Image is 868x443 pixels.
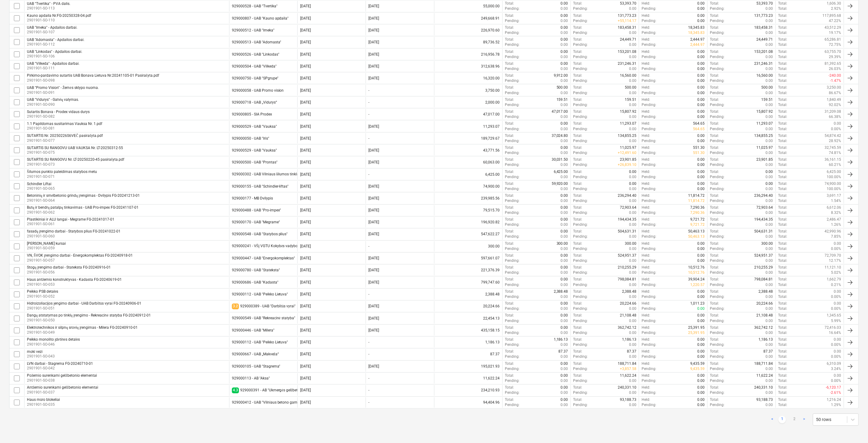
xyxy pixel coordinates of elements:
div: 43,771.56 [434,145,502,156]
div: 312,638.96 [434,61,502,71]
p: 0.00 [561,30,568,35]
p: 0.00 [629,6,636,11]
div: 929000807 - UAB "Kauno apdaila" [232,16,289,20]
p: 0.00 [766,30,773,35]
p: Pending : [642,6,656,11]
p: Held : [642,1,650,6]
div: 1,186.13 [434,337,502,348]
p: Total : [710,97,719,102]
div: UAB "Linkodas" - Apdailos darbai. [27,49,82,54]
div: 11,622.24 [434,373,502,384]
p: Pending : [505,42,520,47]
div: 929000718 - UAB „Vidurys“ [232,100,277,104]
p: Total : [573,109,583,114]
div: 234,210.93 [434,385,502,396]
p: Pending : [710,54,725,60]
p: 0.00 [561,1,568,6]
p: 0.00 [629,90,636,96]
p: Pending : [642,30,656,35]
p: 9,912.00 [554,73,568,78]
p: Pending : [573,78,588,83]
p: 0.00 [561,49,568,54]
p: 0.00 [698,97,705,102]
p: 53,393.70 [757,1,773,6]
p: 0.00 [629,30,636,35]
p: 31,209.08 [825,109,841,114]
p: Pending : [573,18,588,24]
p: Total : [778,1,788,6]
p: 0.00 [698,114,705,119]
p: Pending : [573,42,588,47]
div: 300.00 [434,241,502,252]
p: 0.00 [629,102,636,108]
p: Total : [778,18,788,24]
p: 2901901-SO-091 [27,90,99,95]
p: + 55,114.17 [618,18,636,24]
div: 22,454.13 [434,313,502,324]
p: 2901901-SO-110 [27,18,91,23]
p: Pending : [642,90,656,96]
p: 0.00 [698,49,705,54]
p: Pending : [573,6,588,11]
p: 0.00 [766,114,773,119]
p: 15,807.92 [757,109,773,114]
p: Total : [710,25,719,30]
div: 597,661.07 [434,253,502,264]
p: 0.00 [629,66,636,71]
p: -1.47% [830,78,841,83]
p: Total : [505,1,514,6]
p: 0.00 [698,90,705,96]
div: [DATE] [368,4,379,8]
p: Total : [778,97,788,102]
p: Total : [573,25,583,30]
div: 929000529 - UAB "Vauksa" [232,124,277,129]
p: 0.00 [698,73,705,78]
p: 0.00 [834,121,841,126]
p: Held : [642,49,650,54]
p: Total : [710,13,719,18]
p: 0.00 [698,18,705,24]
p: 18,345.83 [688,25,705,30]
p: Pending : [573,90,588,96]
p: 0.00 [629,78,636,83]
p: 2901901-SO-098 [27,78,159,83]
p: 0.00 [698,1,705,6]
p: 2901901-SO-111 [27,66,80,71]
div: 2,388.48 [434,289,502,300]
p: Held : [642,109,650,114]
div: [DATE] [300,28,311,32]
p: Pending : [710,114,725,119]
p: 0.00 [561,42,568,47]
p: Total : [710,49,719,54]
p: Pending : [505,66,520,71]
p: 0.00 [766,18,773,24]
p: Total : [778,85,788,90]
p: Total : [505,121,514,126]
div: UAB "Imeka" - Apdailos darbai. [27,25,77,30]
p: 92.02% [829,102,841,108]
p: Total : [778,121,788,126]
p: Pending : [642,102,656,108]
p: 19.17% [829,30,841,35]
div: 929000528 - UAB "Tvertika" [232,4,278,8]
p: 117,895.68 [823,13,841,18]
p: Pending : [710,66,725,71]
p: 0.00 [561,61,568,66]
p: Total : [573,1,583,6]
div: [DATE] [300,112,311,116]
p: Pending : [505,54,520,60]
p: 0.00 [561,114,568,119]
p: 2.92% [831,6,841,11]
p: 0.00 [561,37,568,42]
p: Pending : [573,54,588,60]
p: 2901901-SO-090 [27,102,79,107]
p: 18,345.83 [688,30,705,35]
div: 547,622.27 [434,229,502,240]
div: - [368,112,369,116]
p: Total : [505,49,514,54]
p: 0.00 [766,66,773,71]
div: [DATE] [368,76,379,80]
div: [DATE] [368,16,379,20]
p: Total : [573,85,583,90]
p: 0.00 [766,78,773,83]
